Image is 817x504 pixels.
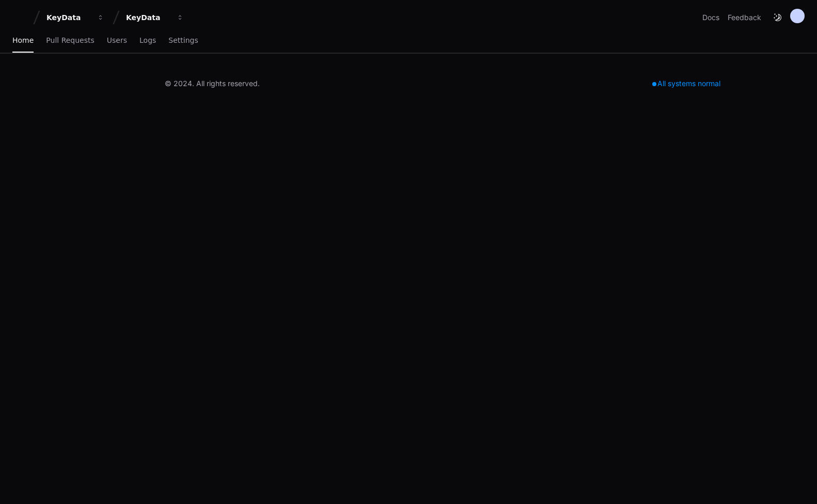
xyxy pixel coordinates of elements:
[107,29,127,53] a: Users
[122,8,188,27] button: KeyData
[107,37,127,43] span: Users
[168,37,198,43] span: Settings
[46,29,94,53] a: Pull Requests
[165,78,260,89] div: © 2024. All rights reserved.
[12,29,34,53] a: Home
[126,12,170,23] div: KeyData
[42,8,108,27] button: KeyData
[12,37,34,43] span: Home
[139,37,156,43] span: Logs
[646,76,727,91] div: All systems normal
[46,12,91,23] div: KeyData
[702,12,719,23] a: Docs
[139,29,156,53] a: Logs
[46,37,94,43] span: Pull Requests
[168,29,198,53] a: Settings
[728,12,761,23] button: Feedback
